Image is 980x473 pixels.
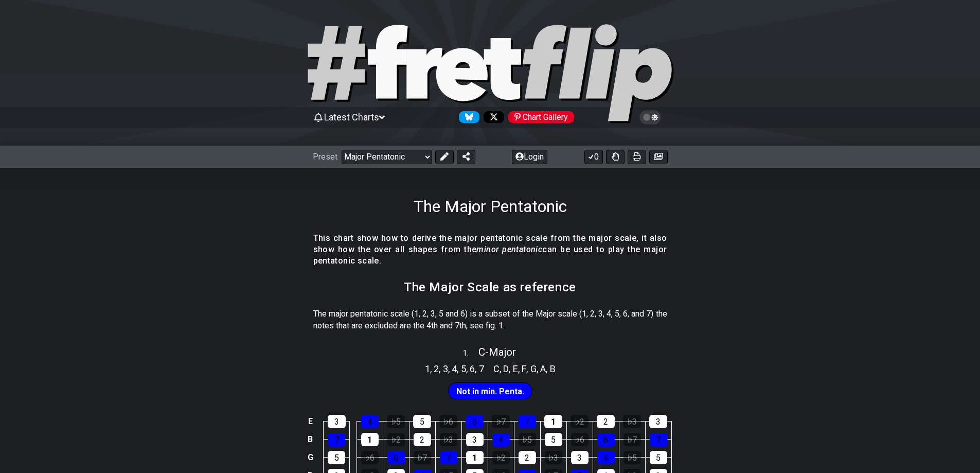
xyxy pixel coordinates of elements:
[479,111,504,123] a: Follow #fretflip at X
[443,362,448,376] span: 3
[645,113,656,122] span: Toggle light / dark theme
[512,150,547,164] button: Login
[387,433,405,446] div: ♭2
[597,415,615,428] div: 2
[420,359,489,376] section: Scale pitch classes
[414,197,567,216] h1: The Major Pentatonic
[509,362,513,376] span: ,
[466,362,470,376] span: ,
[439,415,457,428] div: ♭6
[457,150,475,164] button: Share Preset
[526,362,530,376] span: ,
[550,362,556,376] span: B
[304,412,316,430] td: E
[361,451,379,464] div: ♭6
[313,308,667,331] p: The major pentatonic scale (1, 2, 3, 5 and 6) is a subset of the Major scale (1, 2, 3, 4, 5, 6, a...
[649,415,667,428] div: 3
[492,433,510,446] div: 4
[425,362,430,376] span: 1
[513,362,518,376] span: E
[430,362,434,376] span: ,
[414,451,431,464] div: ♭7
[313,233,667,267] h4: This chart show how to derive the major pentatonic scale from the major scale, it also show how t...
[489,359,560,376] section: Scale pitch classes
[466,415,484,428] div: 6
[571,433,589,446] div: ♭6
[475,362,479,376] span: ,
[518,362,522,376] span: ,
[649,150,668,164] button: Create image
[508,111,574,123] div: Chart Gallery
[545,451,562,464] div: ♭3
[434,362,439,376] span: 2
[571,451,589,464] div: 3
[466,451,484,464] div: 1
[597,451,615,464] div: 4
[584,150,603,164] button: 0
[530,362,537,376] span: G
[361,433,379,446] div: 1
[519,451,536,464] div: 2
[328,415,346,428] div: 3
[387,415,405,428] div: ♭5
[466,433,484,446] div: 3
[493,362,500,376] span: C
[623,451,641,464] div: ♭5
[650,451,667,464] div: 5
[413,415,431,428] div: 5
[500,362,504,376] span: ,
[328,451,345,464] div: 5
[440,433,457,446] div: ♭3
[456,384,524,399] span: First enable full edit mode to edit
[439,362,443,376] span: ,
[479,362,484,376] span: 7
[304,430,316,448] td: B
[387,451,405,464] div: 6
[440,451,457,464] div: 7
[606,150,625,164] button: Toggle Dexterity for all fretkits
[463,348,478,359] span: 1 .
[540,362,546,376] span: A
[435,150,454,164] button: Edit Preset
[522,362,526,376] span: F
[414,433,431,446] div: 2
[470,362,475,376] span: 6
[518,415,536,428] div: 7
[304,448,316,466] td: G
[448,362,452,376] span: ,
[650,433,667,446] div: 7
[324,112,379,122] span: Latest Charts
[492,415,510,428] div: ♭7
[623,433,641,446] div: ♭7
[597,433,615,446] div: 6
[461,362,466,376] span: 5
[492,451,510,464] div: ♭2
[519,433,536,446] div: ♭5
[455,111,479,123] a: Follow #fretflip at Bluesky
[623,415,641,428] div: ♭3
[546,362,550,376] span: ,
[404,282,576,293] h2: The Major Scale as reference
[476,244,542,254] em: minor pentatonic
[628,150,646,164] button: Print
[478,346,516,358] span: C - Major
[537,362,541,376] span: ,
[457,362,461,376] span: ,
[504,111,574,123] a: #fretflip at Pinterest
[544,415,562,428] div: 1
[545,433,562,446] div: 5
[361,415,379,428] div: 4
[571,415,589,428] div: ♭2
[452,362,457,376] span: 4
[313,152,337,162] span: Preset
[342,150,432,164] select: Preset
[503,362,509,376] span: D
[328,433,345,446] div: 7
